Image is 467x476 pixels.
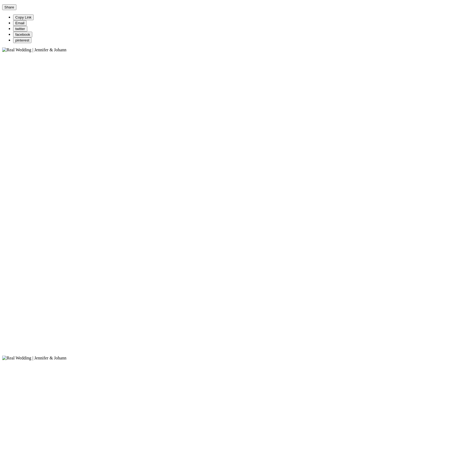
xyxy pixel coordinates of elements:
[13,20,27,26] button: Email
[2,47,66,52] img: Real Wedding | Jennifer & Johann
[13,32,32,37] button: facebook
[2,356,66,361] img: Real Wedding | Jennifer & Johann
[13,14,34,20] button: Copy Link
[2,14,465,43] ul: Share
[4,5,14,9] span: Share
[13,26,27,32] button: twitter
[13,37,31,43] button: pinterest
[2,4,16,10] button: Share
